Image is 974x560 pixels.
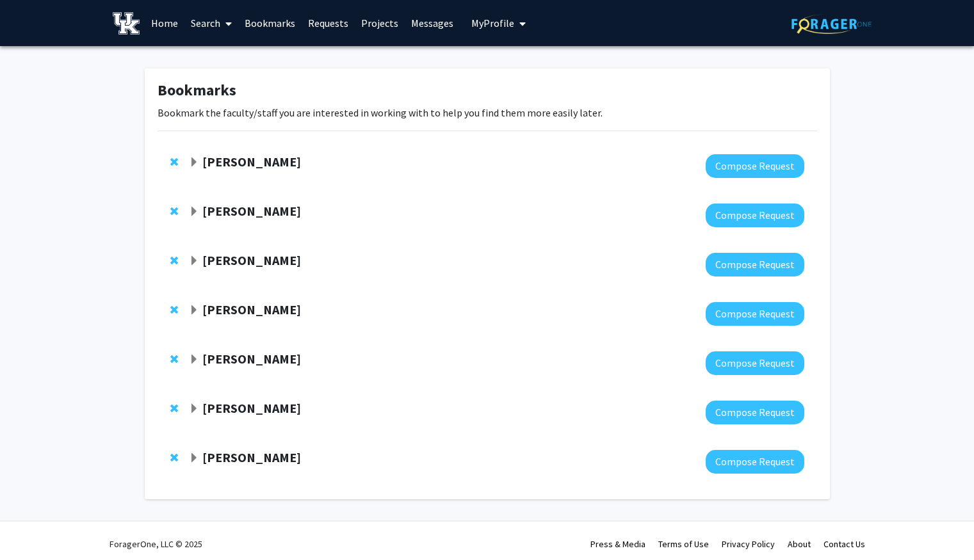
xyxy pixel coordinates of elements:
[238,1,302,45] a: Bookmarks
[170,403,178,413] span: Remove Shyanika Rose from bookmarks
[113,12,140,35] img: University of Kentucky Logo
[202,400,301,416] strong: [PERSON_NAME]
[355,1,405,45] a: Projects
[10,502,54,550] iframe: Chat
[170,206,178,216] span: Remove Paula Monje from bookmarks
[189,256,199,266] span: Expand Jennifer Isaacs Bookmark
[706,253,804,276] button: Compose Request to Jennifer Isaacs
[189,157,199,168] span: Expand Sarah D'Orazio Bookmark
[189,355,199,365] span: Expand Corey Hawes Bookmark
[706,154,804,178] button: Compose Request to Sarah D'Orazio
[658,538,709,550] a: Terms of Use
[706,302,804,326] button: Compose Request to Leslie Woltenberg
[824,538,865,550] a: Contact Us
[202,351,301,367] strong: [PERSON_NAME]
[471,17,514,29] span: My Profile
[158,105,817,120] p: Bookmark the faculty/staff you are interested in working with to help you find them more easily l...
[189,453,199,463] span: Expand Adam Bachstetter Bookmark
[170,452,178,463] span: Remove Adam Bachstetter from bookmarks
[788,538,811,550] a: About
[706,204,804,227] button: Compose Request to Paula Monje
[170,354,178,364] span: Remove Corey Hawes from bookmarks
[189,305,199,316] span: Expand Leslie Woltenberg Bookmark
[184,1,238,45] a: Search
[202,154,301,170] strong: [PERSON_NAME]
[706,450,804,474] button: Compose Request to Adam Bachstetter
[170,157,178,167] span: Remove Sarah D'Orazio from bookmarks
[170,255,178,266] span: Remove Jennifer Isaacs from bookmarks
[302,1,355,45] a: Requests
[202,449,301,465] strong: [PERSON_NAME]
[706,351,804,375] button: Compose Request to Corey Hawes
[202,203,301,219] strong: [PERSON_NAME]
[202,252,301,268] strong: [PERSON_NAME]
[706,401,804,424] button: Compose Request to Shyanika Rose
[202,301,301,317] strong: [PERSON_NAME]
[189,404,199,414] span: Expand Shyanika Rose Bookmark
[189,207,199,217] span: Expand Paula Monje Bookmark
[405,1,460,45] a: Messages
[145,1,184,45] a: Home
[158,81,817,100] h1: Bookmarks
[590,538,645,550] a: Press & Media
[722,538,775,550] a: Privacy Policy
[791,14,872,34] img: ForagerOne Logo
[170,305,178,315] span: Remove Leslie Woltenberg from bookmarks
